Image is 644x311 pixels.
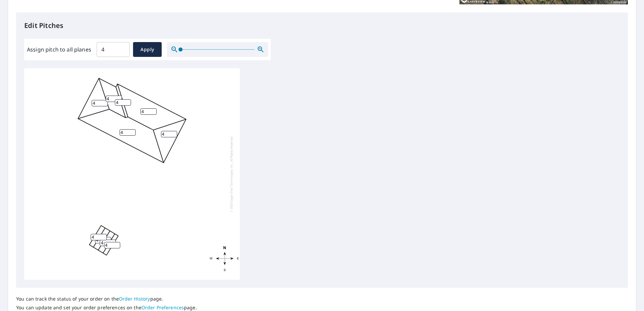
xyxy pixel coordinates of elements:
p: Edit Pitches [24,21,620,31]
span: Apply [138,45,156,54]
label: Assign pitch to all planes [27,45,91,54]
p: You can track the status of your order on the page. [16,296,197,302]
a: Order History [119,296,150,302]
button: Apply [133,42,162,57]
a: Order Preferences [141,304,184,311]
input: 00.0 [97,40,130,59]
p: You can update and set your order preferences on the page. [16,305,197,311]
